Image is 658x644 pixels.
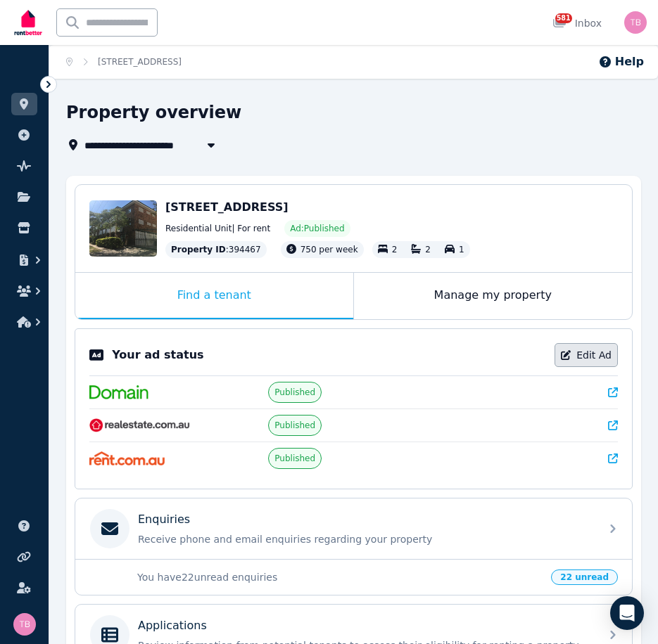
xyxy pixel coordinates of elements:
span: [STREET_ADDRESS] [165,200,289,214]
button: Help [598,53,644,70]
img: Tracy Barrett [13,613,36,636]
span: Ad: Published [290,223,344,234]
span: 2 [425,245,431,255]
span: Property ID [171,244,226,255]
h1: Property overview [66,101,241,124]
span: 22 unread [551,569,618,585]
p: Your ad status [112,347,203,363]
p: Enquiries [138,511,190,528]
a: [STREET_ADDRESS] [98,57,182,67]
img: Rent.com.au [89,451,165,465]
div: Manage my property [354,273,633,319]
img: RentBetter [11,5,45,40]
div: Inbox [552,16,602,30]
img: Domain.com.au [89,385,148,399]
span: Published [274,420,315,431]
span: 581 [555,13,572,23]
p: Applications [138,617,207,634]
img: RealEstate.com.au [89,418,190,432]
span: Residential Unit | For rent [165,223,270,234]
div: Open Intercom Messenger [610,596,644,630]
div: : 394467 [165,241,267,258]
div: Find a tenant [75,273,353,319]
a: Edit Ad [555,343,618,367]
p: Receive phone and email enquiries regarding your property [138,532,592,546]
nav: Breadcrumb [49,45,198,79]
span: 1 [459,245,464,255]
img: Tracy Barrett [624,11,647,34]
span: 750 per week [300,245,358,255]
span: Published [274,453,315,464]
span: 2 [392,245,398,255]
p: You have 22 unread enquiries [137,570,543,584]
a: EnquiriesReceive phone and email enquiries regarding your property [75,498,632,559]
span: Published [274,387,315,398]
